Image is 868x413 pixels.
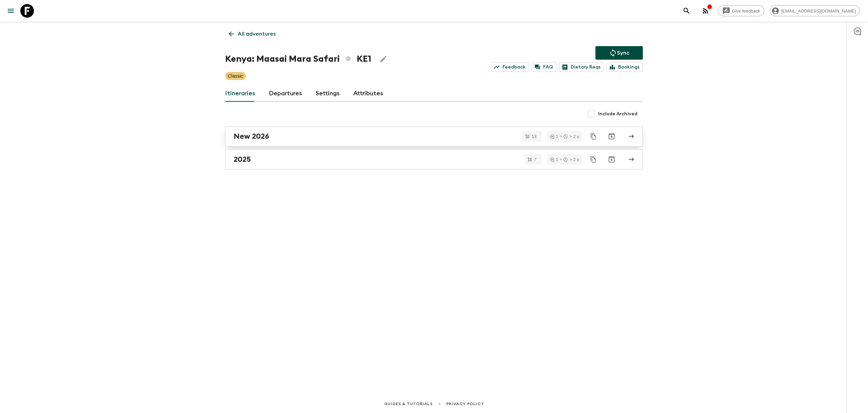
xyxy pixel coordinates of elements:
[491,62,529,72] a: Feedback
[225,149,643,170] a: 2025
[587,153,599,165] button: Duplicate
[564,157,579,162] div: > 2 y
[4,4,18,18] button: menu
[777,8,860,14] span: [EMAIL_ADDRESS][DOMAIN_NAME]
[564,134,579,139] div: > 2 y
[234,132,269,141] h2: New 2026
[238,30,276,38] p: All adventures
[377,52,390,66] button: Edit Adventure Title
[595,46,643,60] button: Sync adventure departures to the booking engine
[718,5,764,16] a: Give feedback
[353,85,383,102] a: Attributes
[269,85,302,102] a: Departures
[225,52,371,66] h1: Kenya: Maasai Mara Safari KE1
[228,73,243,79] p: Classic
[770,5,860,16] div: [EMAIL_ADDRESS][DOMAIN_NAME]
[680,4,693,18] button: search adventures
[225,85,255,102] a: Itineraries
[605,130,618,143] button: Archive
[605,153,618,166] button: Archive
[316,85,340,102] a: Settings
[528,134,540,139] span: 13
[598,111,637,117] span: Include Archived
[559,62,604,72] a: Dietary Reqs
[550,157,558,162] div: 1
[530,157,540,162] span: 7
[532,62,556,72] a: FAQ
[617,49,629,57] p: Sync
[728,8,764,14] span: Give feedback
[225,27,279,41] a: All adventures
[234,155,251,164] h2: 2025
[587,130,599,142] button: Duplicate
[384,400,433,408] a: Guides & Tutorials
[607,62,643,72] a: Bookings
[446,400,484,408] a: Privacy Policy
[550,134,558,139] div: 1
[225,126,643,146] a: New 2026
